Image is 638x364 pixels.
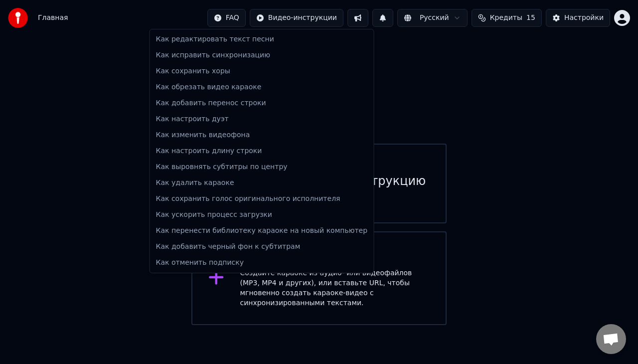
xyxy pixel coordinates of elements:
div: Как редактировать текст песни [152,31,372,47]
div: Как настроить дуэт [152,111,372,127]
div: Как добавить черный фон к субтитрам [152,239,372,255]
div: Как удалить караоке [152,175,372,191]
div: Как сохранить хоры [152,63,372,79]
div: Как добавить перенос строки [152,95,372,111]
div: Как обрезать видео караоке [152,79,372,95]
div: Как отменить подписку [152,255,372,271]
div: Как настроить длину строки [152,143,372,159]
div: Как ускорить процесс загрузки [152,207,372,223]
div: Как выровнять субтитры по центру [152,159,372,175]
div: Как исправить синхронизацию [152,47,372,63]
div: Как перенести библиотеку караоке на новый компьютер [152,223,372,239]
div: Как сохранить голос оригинального исполнителя [152,191,372,207]
div: Как изменить видеофона [152,127,372,143]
